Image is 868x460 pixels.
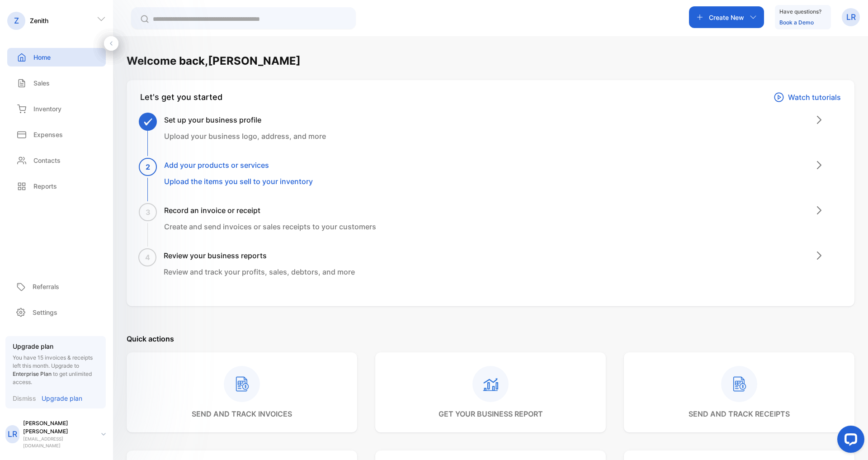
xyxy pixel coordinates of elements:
p: Zenith [30,16,48,25]
p: send and track invoices [192,408,292,419]
p: [PERSON_NAME] [PERSON_NAME] [23,419,94,436]
p: Sales [33,78,50,88]
p: You have 15 invoices & receipts left this month. [13,354,99,386]
p: send and track receipts [689,408,790,419]
span: Upgrade to to get unlimited access. [13,362,92,385]
p: Upgrade plan [42,394,82,403]
p: Expenses [33,130,63,139]
p: Z [14,15,19,27]
p: Contacts [33,156,61,165]
p: Inventory [33,104,61,114]
p: Upload the items you sell to your inventory [164,176,313,187]
span: 2 [146,161,150,172]
p: Have questions? [779,7,821,16]
p: [EMAIL_ADDRESS][DOMAIN_NAME] [23,436,94,449]
p: Settings [33,308,57,317]
p: Dismiss [13,394,36,403]
button: Create New [689,6,764,28]
a: Book a Demo [779,19,814,26]
p: Upgrade plan [13,341,99,351]
p: get your business report [439,408,543,419]
h3: Review your business reports [164,250,355,261]
h1: Welcome back, [PERSON_NAME] [127,53,301,69]
h3: Record an invoice or receipt [164,205,376,216]
p: Home [33,52,51,62]
div: Let's get you started [140,91,222,104]
p: Upload your business logo, address, and more [164,131,326,142]
a: Watch tutorials [774,91,841,104]
p: LR [846,11,856,23]
h3: Set up your business profile [164,114,326,125]
p: Quick actions [127,333,854,344]
span: 3 [146,207,151,218]
p: LR [8,428,17,440]
p: Review and track your profits, sales, debtors, and more [164,266,355,277]
a: Upgrade plan [36,394,82,403]
span: 4 [145,252,150,263]
button: LR [842,6,860,28]
p: Create and send invoices or sales receipts to your customers [164,221,376,232]
p: Reports [33,181,57,191]
span: Enterprise Plan [13,370,52,377]
h3: Add your products or services [164,160,313,171]
iframe: LiveChat chat widget [830,422,868,460]
p: Referrals [33,282,59,291]
p: Watch tutorials [788,92,841,103]
p: Create New [709,13,744,22]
